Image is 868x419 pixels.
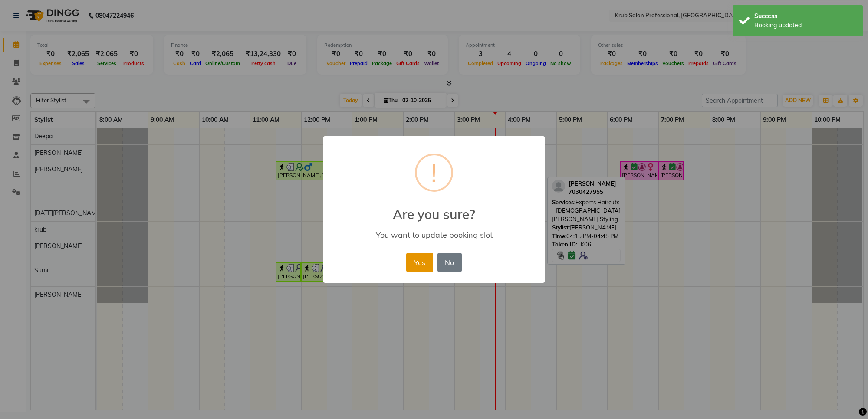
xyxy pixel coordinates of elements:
button: Yes [406,253,433,272]
div: You want to update booking slot [335,230,533,240]
div: Booking updated [754,21,856,30]
div: Success [754,12,856,21]
button: No [437,253,462,272]
h2: Are you sure? [323,196,545,222]
div: ! [431,155,437,190]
